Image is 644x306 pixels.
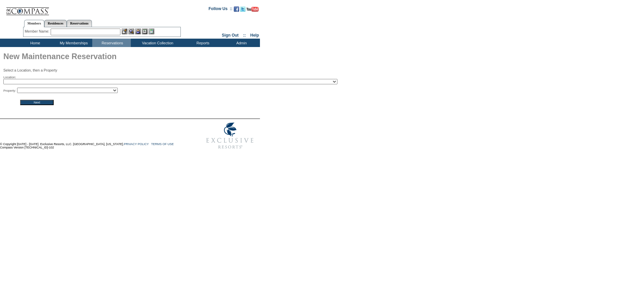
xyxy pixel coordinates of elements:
img: View [128,29,134,34]
td: My Memberships [54,39,92,47]
div: Member Name: [25,29,51,34]
a: Reservations [67,20,92,27]
img: Impersonate [135,29,141,34]
img: Exclusive Resorts [200,119,260,152]
a: Become our fan on Facebook [234,8,239,12]
span: Property: [3,89,16,93]
td: Reports [183,39,221,47]
a: PRIVACY POLICY [124,142,149,146]
img: Compass Home [6,2,49,15]
a: Subscribe to our YouTube Channel [247,8,259,12]
a: Help [250,33,259,38]
span: :: [243,33,246,38]
h1: New Maintenance Reservation [3,50,260,64]
td: Vacation Collection [131,39,183,47]
td: Reservations [92,39,131,47]
span: Location: [3,75,16,79]
img: b_edit.gif [122,29,127,34]
td: Follow Us :: [209,6,232,14]
td: Home [15,39,54,47]
img: Become our fan on Facebook [234,6,239,12]
a: Residences [44,20,67,27]
a: Members [24,20,45,27]
td: Admin [221,39,260,47]
input: Next [20,100,54,105]
a: Sign Out [222,33,238,38]
img: Subscribe to our YouTube Channel [247,7,259,12]
img: Reservations [142,29,148,34]
p: Select a Location, then a Property [3,68,260,72]
img: Follow us on Twitter [240,6,246,12]
a: Follow us on Twitter [240,8,246,12]
a: TERMS OF USE [151,142,174,146]
img: b_calculator.gif [149,29,154,34]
